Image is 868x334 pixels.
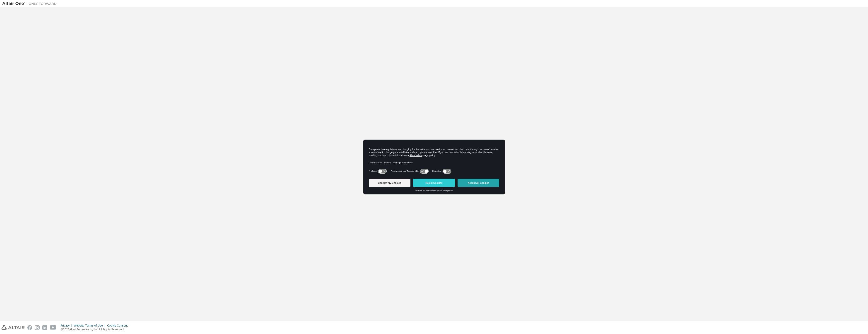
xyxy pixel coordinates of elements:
img: youtube.svg [50,325,56,330]
div: Privacy [60,324,74,327]
p: © 2025 Altair Engineering, Inc. All Rights Reserved. [60,327,130,331]
img: linkedin.svg [42,325,47,330]
img: instagram.svg [35,325,40,330]
div: Cookie Consent [107,324,130,327]
div: Website Terms of Use [74,324,107,327]
img: Altair One [2,1,59,6]
img: altair_logo.svg [1,325,25,330]
img: facebook.svg [27,325,32,330]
